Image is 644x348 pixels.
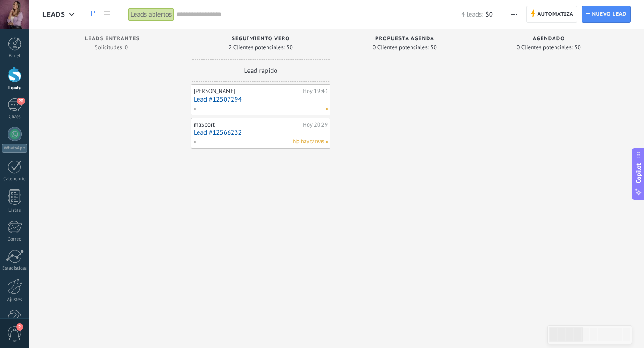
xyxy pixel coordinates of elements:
div: maSport [194,121,301,128]
div: Ajustes [2,297,28,303]
a: Lead #12507294 [194,96,328,103]
div: [PERSON_NAME] [194,88,301,95]
span: No hay nada asignado [326,141,328,143]
div: WhatsApp [2,144,27,153]
div: Leads abiertos [128,8,174,21]
span: Solicitudes: 0 [95,45,128,50]
div: Listas [2,208,28,213]
div: Hoy 19:43 [303,88,328,95]
span: Propuesta Agenda [375,36,434,42]
span: No hay nada asignado [326,108,328,110]
span: 2 Clientes potenciales: [229,45,284,50]
span: 0 Clientes potenciales: [517,45,572,50]
span: $0 [431,45,437,50]
span: Copilot [634,163,643,184]
a: Nuevo lead [582,6,631,23]
span: $0 [287,45,293,50]
div: Panel [2,53,28,59]
div: Chats [2,114,28,120]
div: Hoy 20:29 [303,121,328,128]
span: 0 Clientes potenciales: [373,45,428,50]
div: Leads Entrantes [47,36,178,43]
span: Nuevo lead [592,6,627,22]
div: Estadísticas [2,266,28,272]
span: Leads Entrantes [85,36,140,42]
div: Lead rápido [191,59,330,82]
div: Seguimiento Vero [195,36,326,43]
div: Calendario [2,176,28,182]
a: Lead #12566232 [194,129,328,136]
span: 4 leads: [461,10,483,19]
span: 2 [16,323,23,331]
span: Seguimiento Vero [232,36,290,42]
span: Leads [42,10,65,19]
div: Propuesta Agenda [339,36,470,43]
span: 20 [17,98,25,105]
a: Automatiza [526,6,577,23]
span: No hay tareas [293,138,324,146]
span: Automatiza [537,6,573,22]
div: Agendado [483,36,614,43]
span: $0 [575,45,581,50]
div: Correo [2,237,28,242]
span: Agendado [533,36,565,42]
div: Leads [2,85,28,91]
span: $0 [486,10,493,19]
